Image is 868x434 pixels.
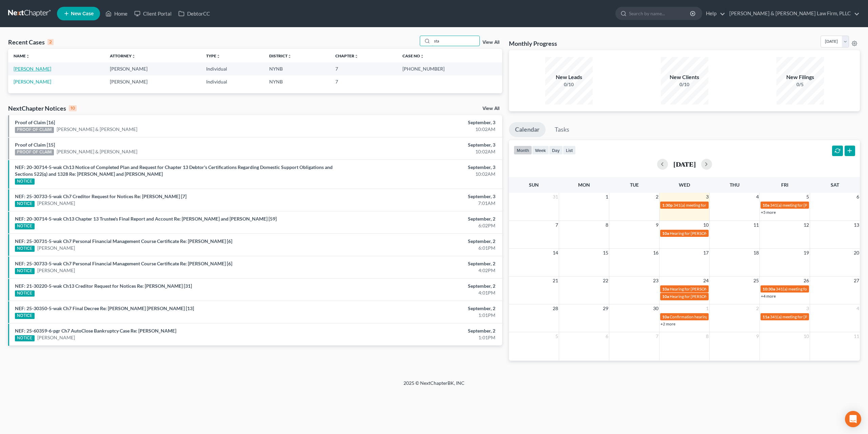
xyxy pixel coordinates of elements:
a: NEF: 25-30733-5-wak Ch7 Personal Financial Management Course Certificate Re: [PERSON_NAME] [6] [15,261,232,266]
span: Thu [730,182,739,188]
h3: Monthly Progress [509,39,557,48]
div: 0/10 [661,81,708,88]
span: Mon [578,182,590,188]
div: September, 2 [340,283,495,289]
span: 341(a) meeting for [PERSON_NAME] [673,203,739,208]
a: NEF: 25-60359-6-pgr Ch7 AutoClose Bankruptcy Case Re: [PERSON_NAME] [15,328,176,334]
input: Search by name... [432,36,479,46]
i: unfold_more [288,54,292,58]
span: 5 [806,193,810,201]
i: unfold_more [420,54,424,58]
span: 21 [552,277,559,285]
a: Case Nounfold_more [402,53,424,58]
div: NOTICE [15,290,35,297]
span: 29 [602,304,609,313]
button: list [563,146,576,155]
div: September, 3 [340,141,495,148]
div: NOTICE [15,178,35,185]
div: 0/10 [545,81,593,88]
a: Typeunfold_more [206,53,220,58]
span: 12 [803,221,810,229]
div: NOTICE [15,201,35,207]
div: 0/5 [776,81,824,88]
div: September, 2 [340,305,495,312]
span: 4 [856,304,860,313]
span: 341(a) meeting for [PERSON_NAME] [776,286,841,291]
td: Individual [201,75,264,88]
i: unfold_more [26,54,30,58]
a: [PERSON_NAME] [37,245,75,251]
span: 10a [662,294,669,299]
span: Tue [630,182,639,188]
div: PROOF OF CLAIM [15,149,54,155]
span: 15 [602,249,609,257]
span: 341(a) meeting for [PERSON_NAME] [770,203,835,208]
a: NEF: 20-30714-5-wak Ch13 Chapter 13 Trustee's Final Report and Account Re: [PERSON_NAME] and [PER... [15,216,277,222]
a: [PERSON_NAME] [37,200,75,207]
div: September, 3 [340,193,495,200]
i: unfold_more [216,54,220,58]
div: 10:02AM [340,148,495,155]
button: month [514,146,532,155]
span: 1 [605,193,609,201]
span: 9 [755,332,759,340]
td: [PERSON_NAME] [104,75,201,88]
div: September, 2 [340,215,495,222]
td: [PHONE_NUMBER] [397,62,502,75]
span: 19 [803,249,810,257]
h2: [DATE] [673,161,696,168]
a: Home [102,7,131,20]
td: NYNB [264,62,330,75]
a: Help [703,7,725,20]
div: September, 3 [340,164,495,171]
a: [PERSON_NAME] & [PERSON_NAME] [57,148,137,155]
td: 7 [330,75,397,88]
a: Calendar [509,122,546,137]
div: New Leads [545,73,593,81]
a: [PERSON_NAME] [37,267,75,274]
div: PROOF OF CLAIM [15,127,54,133]
span: 26 [803,277,810,285]
td: Individual [201,62,264,75]
span: 6 [605,332,609,340]
div: NOTICE [15,268,35,274]
a: View All [482,106,499,111]
span: 10 [703,221,709,229]
span: 10a [662,286,669,291]
a: Districtunfold_more [269,53,292,58]
div: 4:02PM [340,267,495,274]
span: 18 [753,249,759,257]
div: 10:02AM [340,171,495,177]
span: 2 [755,304,759,313]
span: 7 [655,332,659,340]
span: 2 [655,193,659,201]
td: NYNB [264,75,330,88]
span: 31 [552,193,559,201]
a: Proof of Claim [15] [15,142,55,148]
span: 20 [853,249,860,257]
div: September, 2 [340,260,495,267]
input: Search by name... [629,7,691,20]
i: unfold_more [132,54,136,58]
span: 3 [806,304,810,313]
button: day [549,146,563,155]
a: NEF: 25-30350-5-wak Ch7 Final Decree Re: [PERSON_NAME] [PERSON_NAME] [13] [15,305,194,311]
span: 11a [763,314,769,319]
a: [PERSON_NAME] & [PERSON_NAME] Law Firm, PLLC [726,7,860,20]
div: NOTICE [15,313,35,319]
a: NEF: 21-30220-5-wak Ch13 Creditor Request for Notices Re: [PERSON_NAME] [31] [15,283,192,289]
a: Client Portal [131,7,175,20]
span: 6 [856,193,860,201]
span: Hearing for [PERSON_NAME] [670,286,723,291]
div: September, 2 [340,327,495,334]
span: 1 [705,304,709,313]
div: September, 3 [340,119,495,126]
span: 16 [652,249,659,257]
span: 10a [763,203,769,208]
button: week [532,146,549,155]
div: 6:01PM [340,245,495,251]
a: +5 more [761,210,776,215]
span: Sat [831,182,839,188]
a: DebtorCC [175,7,213,20]
div: NOTICE [15,223,35,229]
